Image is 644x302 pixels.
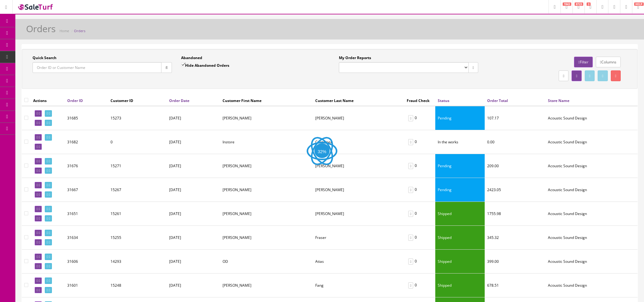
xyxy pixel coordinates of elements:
td: 15261 [108,202,167,226]
td: Shipped [435,202,485,226]
td: Pending [435,178,485,202]
td: [DATE] [167,226,220,250]
td: 2423.05 [485,178,545,202]
td: cespedes [313,178,404,202]
a: Orders [74,28,85,33]
td: [DATE] [167,106,220,130]
td: 399.00 [485,250,545,274]
td: 14293 [108,250,167,274]
td: Doug [220,226,312,250]
td: [DATE] [167,130,220,154]
td: Shipped [435,250,485,274]
th: Customer First Name [220,95,312,106]
td: 15248 [108,274,167,297]
td: 0 [404,178,435,202]
label: Abandoned [181,55,202,61]
a: Filter [574,57,592,67]
td: 0 [404,154,435,178]
td: Pending [435,154,485,178]
th: Actions [31,95,65,106]
td: Acoustic Sound Design [545,250,638,274]
td: Instore [220,130,312,154]
a: Order ID [67,98,83,103]
th: Fraud Check [404,95,435,106]
td: 0 [404,130,435,154]
td: 31601 [65,274,108,297]
td: 15271 [108,154,167,178]
td: 1755.98 [485,202,545,226]
td: 31634 [65,226,108,250]
td: 0 [404,202,435,226]
td: Derek [220,202,312,226]
td: Fraser [313,226,404,250]
td: Customer [313,130,404,154]
span: HELP [634,2,644,6]
td: Fong [313,202,404,226]
td: Campa [313,106,404,130]
td: 15273 [108,106,167,130]
td: allen [220,178,312,202]
td: Atias [313,250,404,274]
span: 8723 [575,2,583,6]
label: Hide Abandoned Orders [181,62,229,68]
a: Order Total [487,98,508,103]
td: 0 [404,106,435,130]
td: 678.51 [485,274,545,297]
td: 31676 [65,154,108,178]
td: 31667 [65,178,108,202]
td: Geoffrey [220,274,312,297]
td: [DATE] [167,154,220,178]
label: My Order Reports [339,55,371,61]
td: [DATE] [167,202,220,226]
td: 31685 [65,106,108,130]
label: Quick Search [33,55,56,61]
td: [DATE] [167,178,220,202]
td: Acoustic Sound Design [545,226,638,250]
td: 31651 [65,202,108,226]
td: Acoustic Sound Design [545,202,638,226]
td: 0.00 [485,130,545,154]
td: 31606 [65,250,108,274]
a: Status [438,98,449,103]
td: [DATE] [167,274,220,297]
td: OD [220,250,312,274]
td: 31682 [65,130,108,154]
td: Acoustic Sound Design [545,130,638,154]
th: Customer Last Name [313,95,404,106]
span: 1943 [563,2,571,6]
td: Acoustic Sound Design [545,154,638,178]
td: 345.32 [485,226,545,250]
img: SaleTurf [17,3,54,11]
td: Regina [220,154,312,178]
td: Shipped [435,274,485,297]
td: Shipped [435,226,485,250]
a: Order Date [169,98,189,103]
td: 0 [404,274,435,297]
td: 209.00 [485,154,545,178]
td: 15267 [108,178,167,202]
a: Store Name [548,98,569,103]
td: Edwards [313,154,404,178]
td: 107.17 [485,106,545,130]
td: 0 [404,250,435,274]
td: [DATE] [167,250,220,274]
h1: Orders [26,24,56,34]
td: 0 [108,130,167,154]
td: Acoustic Sound Design [545,274,638,297]
a: Home [60,28,69,33]
td: 0 [404,226,435,250]
td: Fang [313,274,404,297]
td: 15255 [108,226,167,250]
span: 3 [587,2,591,6]
input: Hide Abandoned Orders [181,63,185,67]
td: Pending [435,106,485,130]
td: Acoustic Sound Design [545,178,638,202]
td: Acoustic Sound Design [545,106,638,130]
a: Columns [596,57,621,67]
td: In the works [435,130,485,154]
input: Order ID or Customer Name [33,62,161,73]
td: Saúl [220,106,312,130]
th: Customer ID [108,95,167,106]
